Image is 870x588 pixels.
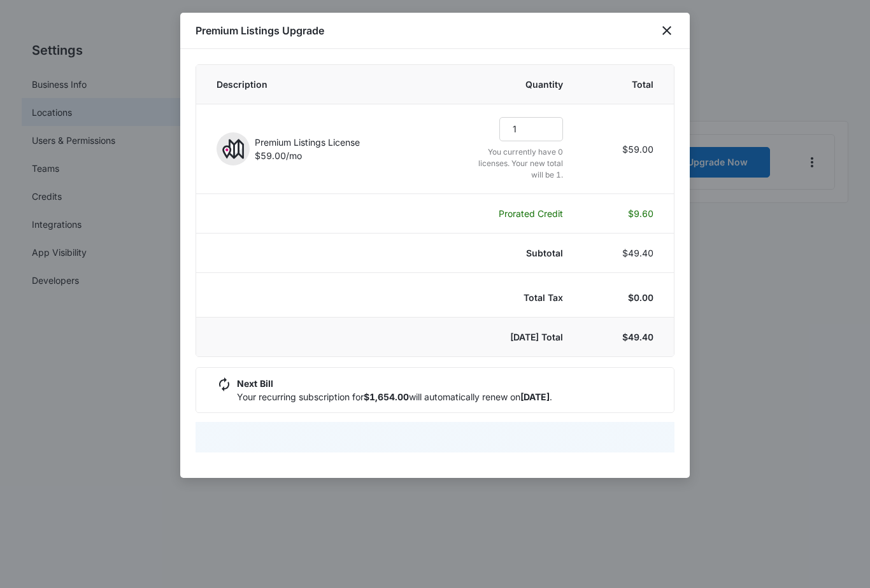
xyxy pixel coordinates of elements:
p: [DATE] Total [466,330,563,344]
strong: $1,654.00 [364,391,409,402]
img: Premium Listings License [222,138,244,160]
span: Description [217,78,436,91]
td: $49.40 [578,234,674,273]
p: Your recurring subscription for will automatically renew on . [237,390,653,403]
h1: Premium Listings Upgrade [196,23,324,38]
p: Prorated Credit [466,207,563,220]
button: close [659,23,674,38]
strong: [DATE] [520,391,550,402]
span: Total [594,78,653,91]
p: $59.00/mo [255,149,360,162]
p: Total Tax [466,291,563,304]
p: Subtotal [466,246,563,260]
p: Premium Listings License [255,136,360,149]
p: $49.40 [594,330,653,344]
p: $0.00 [594,291,653,304]
p: $9.60 [594,207,653,220]
p: You currently have 0 licenses. Your new total will be 1. [471,146,563,181]
span: Quantity [466,78,563,91]
td: $59.00 [578,104,674,194]
p: Next Bill [237,377,653,390]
